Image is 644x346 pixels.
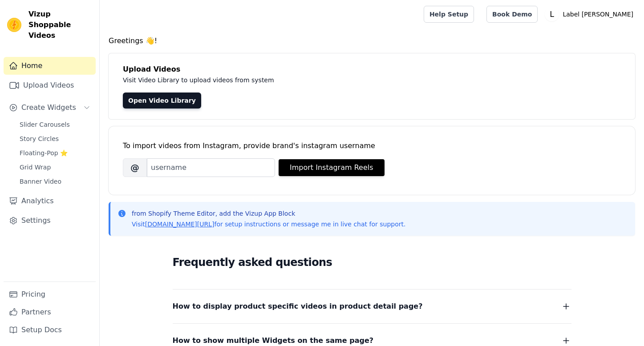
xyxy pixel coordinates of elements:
span: Slider Carousels [20,120,70,129]
span: Story Circles [20,134,59,143]
span: Floating-Pop ⭐ [20,149,68,157]
span: Grid Wrap [20,163,51,172]
h4: Greetings 👋! [109,36,635,46]
a: Open Video Library [123,93,201,109]
h2: Frequently asked questions [173,253,571,271]
img: Vizup [7,18,21,32]
button: Import Instagram Reels [279,159,385,176]
a: Pricing [4,286,96,303]
a: Slider Carousels [14,118,96,131]
span: @ [123,158,147,177]
p: from Shopify Theme Editor, add the Vizup App Block [132,209,405,218]
a: Story Circles [14,133,96,145]
a: Grid Wrap [14,161,96,173]
button: How to display product specific videos in product detail page? [173,300,571,313]
p: Label [PERSON_NAME] [559,6,637,22]
a: Banner Video [14,175,96,188]
button: L Label [PERSON_NAME] [545,6,637,22]
span: How to display product specific videos in product detail page? [173,300,423,313]
a: Home [4,57,96,75]
a: Book Demo [486,6,538,23]
input: username [147,158,275,177]
a: [DOMAIN_NAME][URL] [145,221,215,228]
a: Help Setup [424,6,474,23]
span: Banner Video [20,177,61,186]
a: Analytics [4,192,96,210]
a: Upload Videos [4,76,96,94]
a: Settings [4,212,96,229]
h4: Upload Videos [123,64,621,75]
p: Visit for setup instructions or message me in live chat for support. [132,220,405,229]
p: Visit Video Library to upload videos from system [123,75,522,85]
a: Partners [4,303,96,321]
span: Vizup Shoppable Videos [28,9,92,41]
span: Create Widgets [21,102,76,113]
a: Setup Docs [4,321,96,339]
text: L [550,10,555,19]
button: Create Widgets [4,99,96,117]
div: To import videos from Instagram, provide brand's instagram username [123,141,621,151]
a: Floating-Pop ⭐ [14,147,96,159]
